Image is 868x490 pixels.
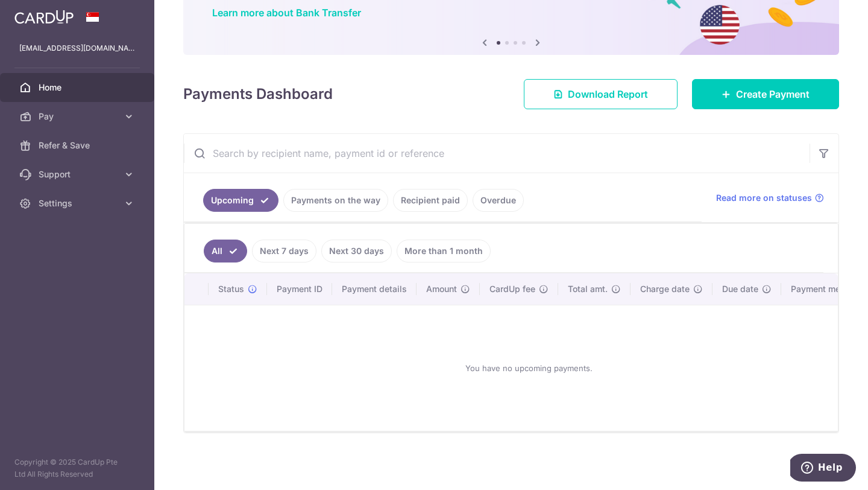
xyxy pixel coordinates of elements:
[39,168,118,180] span: Support
[252,240,316,262] a: Next 7 days
[716,192,824,204] a: Read more on statuses
[426,283,457,295] span: Amount
[393,189,468,212] a: Recipient paid
[39,110,118,122] span: Pay
[203,189,278,212] a: Upcoming
[218,283,244,295] span: Status
[568,87,648,101] span: Download Report
[640,283,690,295] span: Charge date
[19,42,135,54] p: [EMAIL_ADDRESS][DOMAIN_NAME]
[39,139,118,151] span: Refer & Save
[716,192,812,204] span: Read more on statuses
[332,273,417,305] th: Payment details
[212,7,361,19] a: Learn more about Bank Transfer
[473,189,524,212] a: Overdue
[39,197,118,209] span: Settings
[204,240,247,262] a: All
[692,79,839,109] a: Create Payment
[14,10,74,24] img: CardUp
[524,79,678,109] a: Download Report
[283,189,388,212] a: Payments on the way
[736,87,810,101] span: Create Payment
[184,134,810,173] input: Search by recipient name, payment id or reference
[397,240,491,262] a: More than 1 month
[321,240,392,262] a: Next 30 days
[183,83,333,105] h4: Payments Dashboard
[199,315,858,421] div: You have no upcoming payments.
[39,81,118,94] span: Home
[722,283,758,295] span: Due date
[568,283,608,295] span: Total amt.
[267,273,332,305] th: Payment ID
[790,454,856,484] iframe: Opens a widget where you can find more information
[489,283,535,295] span: CardUp fee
